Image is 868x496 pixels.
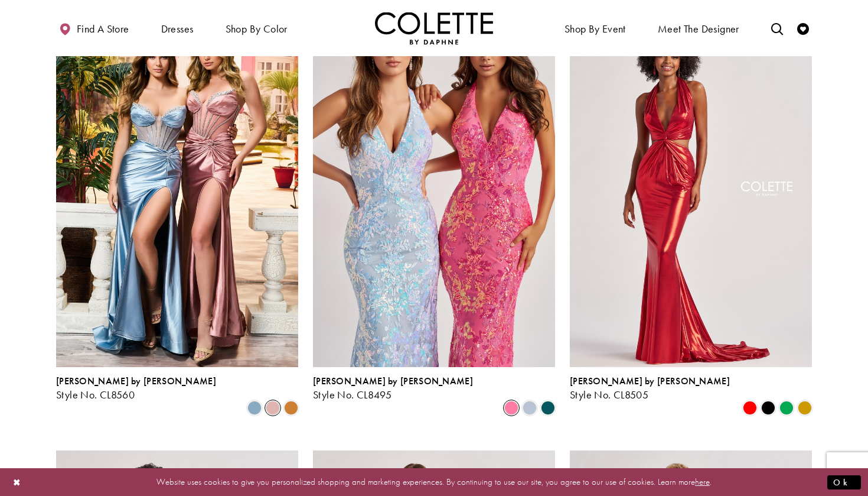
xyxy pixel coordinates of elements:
img: Colette by Daphne [375,12,493,44]
i: Cotton Candy [504,401,518,415]
button: Close Dialog [7,472,27,492]
span: [PERSON_NAME] by [PERSON_NAME] [56,375,216,387]
div: Colette by Daphne Style No. CL8495 [313,376,473,401]
a: Toggle search [768,12,786,44]
i: Gold [798,401,812,415]
span: Shop by color [223,12,291,44]
span: Shop By Event [562,12,629,44]
a: Check Wishlist [794,12,812,44]
i: Black [761,401,775,415]
span: Meet the designer [658,23,739,35]
a: Find a store [56,12,132,44]
span: Style No. CL8495 [313,388,391,401]
span: Shop by color [226,23,288,35]
i: Ice Blue [523,401,537,415]
a: Visit Colette by Daphne Style No. CL8505 Page [570,14,812,367]
a: Meet the designer [655,12,742,44]
a: Visit Home Page [375,12,493,44]
a: Visit Colette by Daphne Style No. CL8560 Page [56,14,298,367]
div: Colette by Daphne Style No. CL8505 [570,376,730,401]
span: Shop By Event [564,23,626,35]
button: Submit Dialog [827,475,861,489]
span: Dresses [158,12,197,44]
span: [PERSON_NAME] by [PERSON_NAME] [313,375,473,387]
a: here [695,476,710,488]
i: Emerald [779,401,794,415]
i: Red [743,401,757,415]
i: Dusty Blue [247,401,262,415]
span: Dresses [161,23,194,35]
i: Bronze [284,401,298,415]
span: [PERSON_NAME] by [PERSON_NAME] [570,375,730,387]
span: Style No. CL8505 [570,388,648,401]
p: Website uses cookies to give you personalized shopping and marketing experiences. By continuing t... [85,474,783,490]
span: Find a store [77,23,129,35]
div: Colette by Daphne Style No. CL8560 [56,376,216,401]
a: Visit Colette by Daphne Style No. CL8495 Page [313,14,555,367]
i: Spruce [541,401,555,415]
span: Style No. CL8560 [56,388,135,401]
i: Dusty Pink [266,401,280,415]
